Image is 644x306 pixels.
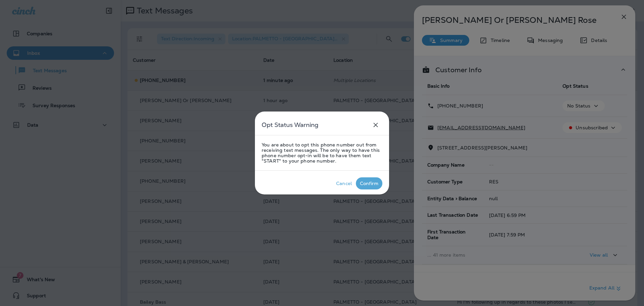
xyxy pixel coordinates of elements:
div: Confirm [360,181,378,186]
div: Cancel [336,181,352,186]
button: Confirm [356,177,382,189]
h5: Opt Status Warning [262,120,318,130]
button: close [369,118,382,132]
button: Cancel [332,177,356,189]
p: You are about to opt this phone number out from receiving text messages. The only way to have thi... [262,142,382,164]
